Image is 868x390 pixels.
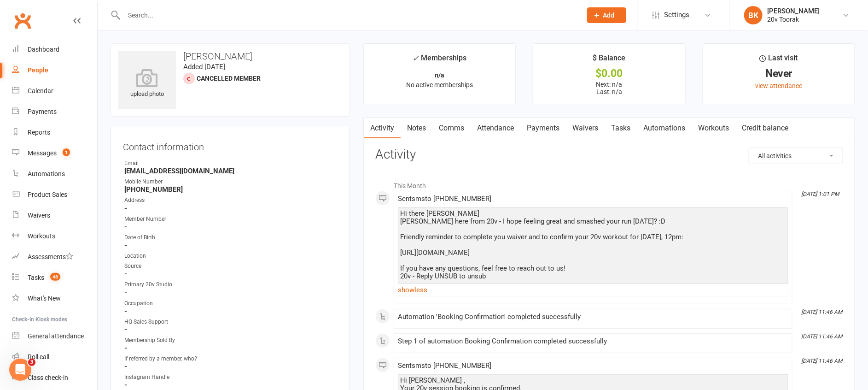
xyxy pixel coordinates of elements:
a: view attendance [755,82,802,89]
a: Reports [12,122,97,143]
span: Add [603,12,615,19]
div: General attendance [28,332,84,340]
span: Sent sms to [PHONE_NUMBER] [398,361,491,370]
i: [DATE] 11:46 AM [801,309,843,315]
div: Roll call [28,353,49,360]
a: Waivers [566,118,605,139]
div: Email [124,159,337,168]
a: Credit balance [735,118,795,139]
button: Add [587,7,626,23]
a: Comms [432,118,471,139]
div: Primary 20v Studio [124,280,337,289]
div: Step 1 of automation Booking Confirmation completed successfully [398,337,788,345]
div: $ Balance [593,52,625,69]
a: Waivers [12,205,97,226]
div: Assessments [28,253,73,260]
a: Activity [364,118,401,139]
a: Workouts [692,118,735,139]
a: Payments [12,101,97,122]
span: Settings [664,5,689,25]
span: 48 [50,273,60,281]
strong: [EMAIL_ADDRESS][DOMAIN_NAME] [124,167,337,175]
strong: - [124,344,337,352]
i: [DATE] 11:46 AM [801,333,843,340]
div: If referred by a member, who? [124,355,337,363]
span: Cancelled member [197,75,261,82]
div: Class check-in [28,374,68,381]
a: Class kiosk mode [12,367,97,388]
li: This Month [375,176,843,191]
strong: - [124,270,337,278]
div: Mobile Number [124,177,337,186]
a: Clubworx [11,9,34,32]
strong: - [124,307,337,315]
div: Location [124,252,337,260]
div: Workouts [28,232,55,240]
p: Next: n/a Last: n/a [542,81,676,95]
span: No active memberships [406,81,473,89]
a: What's New [12,288,97,309]
div: Last visit [760,52,798,69]
iframe: Intercom live chat [9,359,31,381]
strong: - [124,381,337,389]
span: 1 [63,148,70,156]
i: ✓ [413,54,419,63]
a: Payments [520,118,566,139]
a: Notes [401,118,432,139]
i: [DATE] 1:01 PM [801,191,839,197]
div: Automation 'Booking Confirmation' completed successfully [398,313,788,321]
span: Sent sms to [PHONE_NUMBER] [398,195,491,203]
div: Automations [28,170,65,177]
a: Product Sales [12,184,97,205]
strong: - [124,223,337,231]
h3: Activity [375,148,843,162]
a: Workouts [12,226,97,247]
div: Never [711,69,846,78]
strong: n/a [435,71,444,79]
div: Occupation [124,299,337,308]
a: Roll call [12,347,97,367]
div: Tasks [28,274,44,281]
div: $0.00 [542,69,676,78]
time: Added [DATE] [183,63,225,71]
a: Tasks [605,118,637,139]
input: Search... [121,9,575,22]
strong: - [124,204,337,213]
a: Attendance [471,118,520,139]
i: [DATE] 11:46 AM [801,358,843,364]
a: General attendance kiosk mode [12,326,97,347]
div: Product Sales [28,191,67,198]
span: 3 [28,359,35,366]
a: People [12,60,97,81]
div: Membership Sold By [124,336,337,345]
a: Automations [12,164,97,184]
div: What's New [28,295,61,302]
a: Messages 1 [12,143,97,164]
div: HQ Sales Support [124,318,337,326]
div: upload photo [118,69,176,99]
h3: Contact information [123,138,337,152]
strong: - [124,241,337,249]
div: Waivers [28,212,50,219]
div: BK [744,6,763,24]
div: Payments [28,108,57,115]
div: [PERSON_NAME] [767,7,820,15]
div: 20v Toorak [767,15,820,24]
div: Source [124,262,337,271]
div: People [28,66,48,74]
strong: - [124,289,337,297]
div: Memberships [413,52,466,69]
div: Date of Birth [124,233,337,242]
a: Calendar [12,81,97,101]
strong: - [124,362,337,371]
div: Calendar [28,87,53,95]
div: Hi there [PERSON_NAME] [PERSON_NAME] here from 20v - I hope feeling great and smashed your run [D... [400,210,786,280]
div: Member Number [124,215,337,224]
strong: - [124,325,337,334]
div: Reports [28,129,50,136]
a: Automations [637,118,692,139]
a: Assessments [12,247,97,267]
div: Address [124,196,337,205]
div: Dashboard [28,46,59,53]
h3: [PERSON_NAME] [118,51,342,61]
